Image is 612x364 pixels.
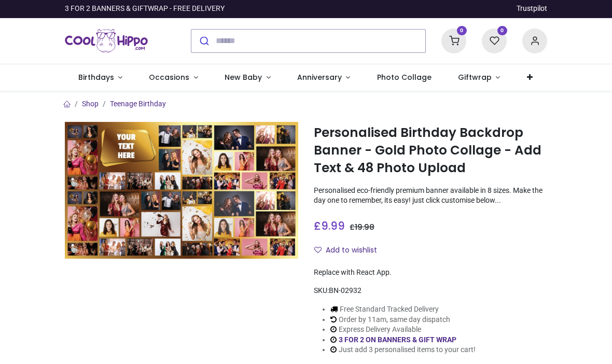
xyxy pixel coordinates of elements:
[330,325,476,335] li: Express Delivery Available
[136,64,212,91] a: Occasions
[65,4,225,14] div: 3 FOR 2 BANNERS & GIFTWRAP - FREE DELIVERY
[441,36,466,44] a: 0
[314,218,345,233] span: £
[444,64,513,91] a: Giftwrap
[517,4,547,14] a: Trustpilot
[458,72,492,82] span: Giftwrap
[225,72,262,82] span: New Baby
[191,30,216,52] button: Submit
[497,26,507,36] sup: 0
[65,26,148,55] img: Cool Hippo
[82,100,99,108] a: Shop
[110,100,166,108] a: Teenage Birthday
[314,242,386,259] button: Add to wishlistAdd to wishlist
[212,64,284,91] a: New Baby
[65,64,136,91] a: Birthdays
[482,36,507,44] a: 0
[330,315,476,325] li: Order by 11am, same day dispatch
[314,286,547,296] div: SKU:
[457,26,467,36] sup: 0
[78,72,114,82] span: Birthdays
[321,218,345,233] span: 9.99
[330,304,476,315] li: Free Standard Tracked Delivery
[314,124,547,177] h1: Personalised Birthday Backdrop Banner - Gold Photo Collage - Add Text & 48 Photo Upload
[330,345,476,355] li: Just add 3 personalised items to your cart!
[314,246,322,254] i: Add to wishlist
[314,186,547,206] p: Personalised eco-friendly premium banner available in 8 sizes. Make the day one to remember, its ...
[65,122,298,259] img: Personalised Birthday Backdrop Banner - Gold Photo Collage - Add Text & 48 Photo Upload
[355,222,374,232] span: 19.98
[350,222,374,232] span: £
[297,72,342,82] span: Anniversary
[65,26,148,55] a: Logo of Cool Hippo
[284,64,364,91] a: Anniversary
[339,335,456,344] a: 3 FOR 2 ON BANNERS & GIFT WRAP
[329,286,361,295] span: BN-02932
[314,268,547,278] div: Replace with React App.
[377,72,432,82] span: Photo Collage
[149,72,189,82] span: Occasions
